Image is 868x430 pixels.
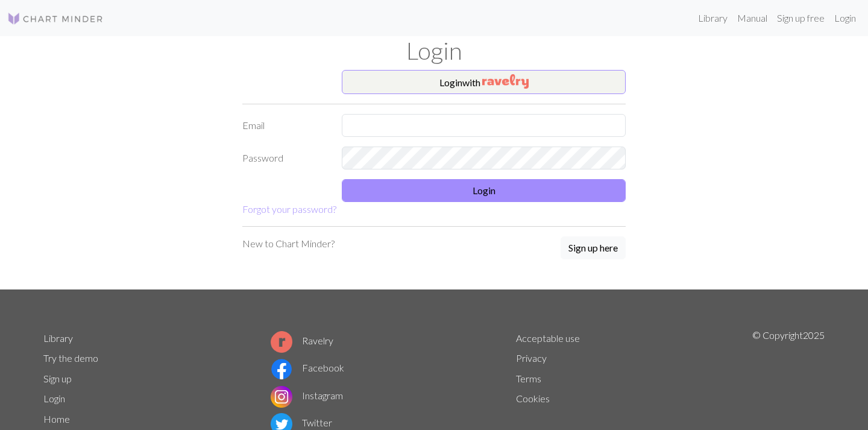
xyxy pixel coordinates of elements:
img: Ravelry logo [271,331,292,353]
a: Terms [516,373,541,384]
a: Login [43,393,65,404]
button: Loginwith [342,70,626,94]
a: Privacy [516,352,547,364]
a: Ravelry [271,335,333,346]
label: Password [235,147,335,169]
img: Logo [7,11,104,26]
label: Email [235,114,335,137]
a: Sign up [43,373,72,384]
h1: Login [36,36,832,65]
a: Sign up free [772,6,829,30]
img: Facebook logo [271,358,292,380]
a: Home [43,413,70,425]
a: Forgot your password? [242,203,336,215]
a: Twitter [271,417,332,428]
a: Cookies [516,393,550,404]
button: Login [342,179,626,202]
a: Instagram [271,390,343,401]
button: Sign up here [561,236,626,259]
a: Library [693,6,732,30]
img: Ravelry [482,74,529,89]
a: Acceptable use [516,332,580,344]
a: Facebook [271,362,344,373]
a: Library [43,332,73,344]
a: Try the demo [43,352,98,364]
a: Login [829,6,861,30]
a: Manual [732,6,772,30]
p: New to Chart Minder? [242,236,335,251]
a: Sign up here [561,236,626,261]
img: Instagram logo [271,386,292,408]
